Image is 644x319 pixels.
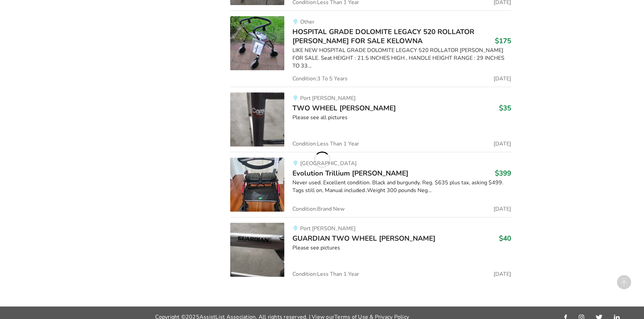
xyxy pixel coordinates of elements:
[292,244,511,252] div: Please see pictures
[300,160,357,167] span: [GEOGRAPHIC_DATA]
[230,87,511,152] a: mobility-two wheel walkerPort [PERSON_NAME]TWO WHEEL [PERSON_NAME]$35Please see all picturesCondi...
[292,141,359,147] span: Condition: Less Than 1 Year
[494,206,511,212] span: [DATE]
[230,217,511,277] a: mobility-guardian two wheel walkerPort [PERSON_NAME]GUARDIAN TWO WHEEL [PERSON_NAME]$40Please see...
[300,225,356,232] span: Port [PERSON_NAME]
[495,169,511,178] h3: $399
[300,18,314,26] span: Other
[494,76,511,81] span: [DATE]
[292,76,348,81] span: Condition: 3 To 5 Years
[300,95,356,102] span: Port [PERSON_NAME]
[230,92,284,147] img: mobility-two wheel walker
[494,271,511,277] span: [DATE]
[292,114,511,122] div: Please see all pictures
[292,103,396,113] span: TWO WHEEL [PERSON_NAME]
[499,234,511,243] h3: $40
[292,27,474,45] span: HOSPITAL GRADE DOLOMITE LEGACY 520 ROLLATOR [PERSON_NAME] FOR SALE KELOWNA
[499,104,511,112] h3: $35
[292,271,359,277] span: Condition: Less Than 1 Year
[230,10,511,86] a: mobility-hospital grade dolomite legacy 520 rollator walker for sale kelownaOtherHOSPITAL GRADE D...
[230,16,284,70] img: mobility-hospital grade dolomite legacy 520 rollator walker for sale kelowna
[230,152,511,217] a: mobility-evolution trillium walker [GEOGRAPHIC_DATA]Evolution Trillium [PERSON_NAME]$399Never use...
[292,206,344,212] span: Condition: Brand New
[292,47,511,70] div: LIKE NEW HOSPITAL GRADE DOLOMITE LEGACY 520 ROLLATOR [PERSON_NAME] FOR SALE. Seat HEIGHT : 21.5 I...
[292,179,511,194] div: Never used. Excellent condition. Black and burgundy. Reg. $635 plus tax, asking $499. Tags still ...
[292,168,408,178] span: Evolution Trillium [PERSON_NAME]
[230,223,284,277] img: mobility-guardian two wheel walker
[230,158,284,212] img: mobility-evolution trillium walker
[494,141,511,147] span: [DATE]
[495,36,511,45] h3: $175
[292,234,435,243] span: GUARDIAN TWO WHEEL [PERSON_NAME]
